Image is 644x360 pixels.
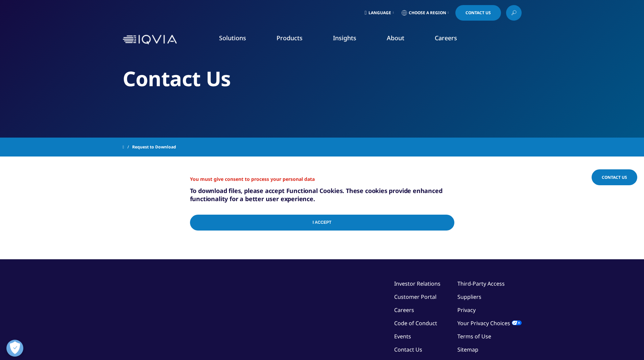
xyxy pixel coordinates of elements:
[333,34,356,42] a: Insights
[190,175,454,183] li: You must give consent to process your personal data
[457,293,481,301] a: Suppliers
[180,24,522,55] nav: Primary
[457,280,505,287] a: Third-Party Access
[394,319,437,327] a: Code of Conduct
[457,306,476,314] a: Privacy
[409,10,446,16] span: Choose a Region
[368,10,391,16] span: Language
[190,187,454,203] h5: To download files, please accept Functional Cookies. These cookies provide enhanced functionality...
[455,5,501,21] a: Contact Us
[387,34,404,42] a: About
[123,35,177,45] img: IQVIA Healthcare Information Technology and Pharma Clinical Research Company
[277,34,303,42] a: Products
[602,174,627,180] span: Contact Us
[219,34,246,42] a: Solutions
[394,346,422,353] a: Contact Us
[394,293,436,301] a: Customer Portal
[132,141,176,153] span: Request to Download
[457,346,478,353] a: Sitemap
[123,66,522,91] h2: Contact Us
[466,11,491,15] span: Contact Us
[394,306,414,314] a: Careers
[394,333,411,340] a: Events
[457,319,522,327] a: Your Privacy Choices
[457,333,491,340] a: Terms of Use
[394,280,440,287] a: Investor Relations
[592,169,637,185] a: Contact Us
[6,340,23,357] button: Open Preferences
[435,34,457,42] a: Careers
[190,215,454,231] input: I Accept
